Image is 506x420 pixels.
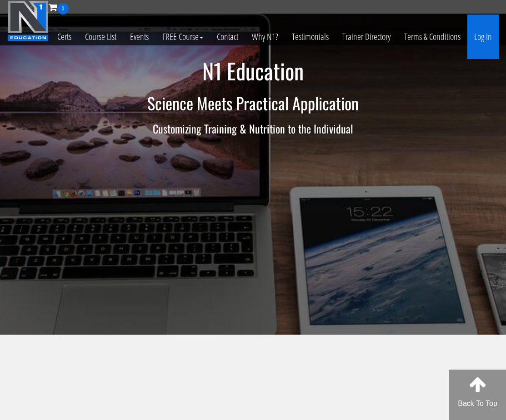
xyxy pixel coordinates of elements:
[245,15,285,59] a: Why N1?
[397,15,467,59] a: Terms & Conditions
[7,0,49,41] img: n1-education
[467,15,499,59] a: Log In
[49,1,69,13] a: 0
[449,398,506,409] p: Back To Top
[7,94,499,112] h2: Science Meets Practical Application
[336,15,397,59] a: Trainer Directory
[50,15,78,59] a: Certs
[7,59,499,83] h1: N1 Education
[7,123,499,134] h3: Customizing Training & Nutrition to the Individual
[210,15,245,59] a: Contact
[155,15,210,59] a: FREE Course
[123,15,155,59] a: Events
[57,3,69,15] span: 0
[78,15,123,59] a: Course List
[285,15,336,59] a: Testimonials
